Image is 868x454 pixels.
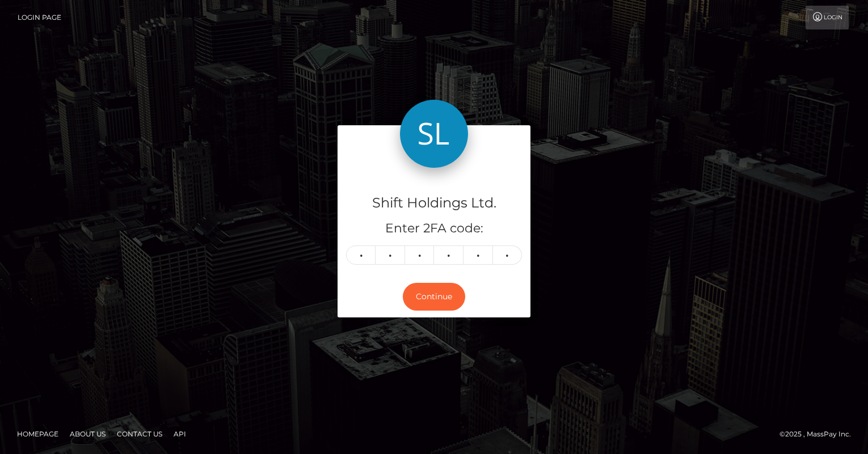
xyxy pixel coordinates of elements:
a: Homepage [12,425,63,443]
a: Contact Us [112,425,167,443]
a: API [169,425,191,443]
h5: Enter 2FA code: [346,220,522,237]
h4: Shift Holdings Ltd. [346,193,522,213]
a: Login Page [18,6,61,29]
a: Login [806,6,849,29]
img: Shift Holdings Ltd. [400,100,468,168]
a: About Us [65,425,110,443]
button: Continue [403,283,465,311]
div: © 2025 , MassPay Inc. [779,428,859,440]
